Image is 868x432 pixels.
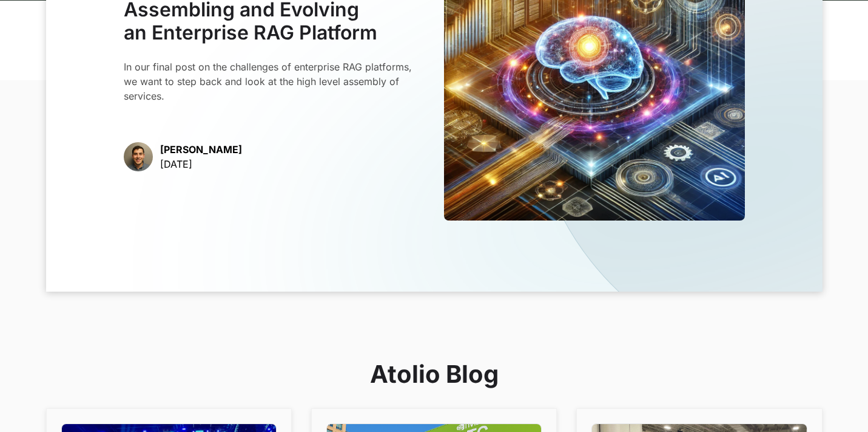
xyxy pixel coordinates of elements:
[160,142,242,157] p: [PERSON_NAME]
[46,360,823,389] h2: Atolio Blog
[160,157,242,171] p: [DATE]
[124,60,425,103] p: In our final post on the challenges of enterprise RAG platforms, we want to step back and look at...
